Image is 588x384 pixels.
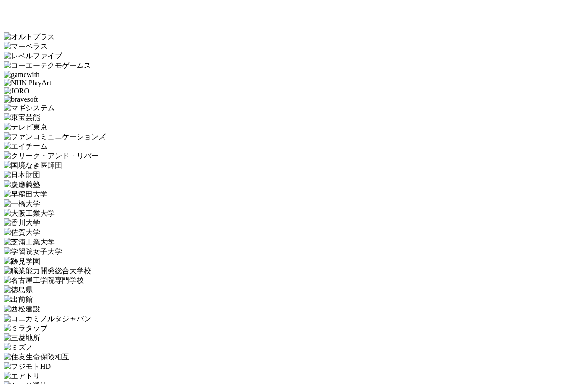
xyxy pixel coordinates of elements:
[4,113,40,123] img: 東宝芸能
[4,161,62,171] img: 国境なき医師団
[4,71,40,79] img: gamewith
[4,257,40,266] img: 跡見学園
[4,180,40,190] img: 慶應義塾
[4,218,40,228] img: 香川大学
[4,324,47,333] img: ミラタップ
[4,171,40,180] img: 日本財団
[4,32,55,42] img: オルトプラス
[4,353,69,362] img: 住友生命保険相互
[4,343,33,353] img: ミズノ
[4,266,91,276] img: 職業能力開発総合大学校
[4,295,33,305] img: 出前館
[4,372,40,381] img: エアトリ
[4,285,33,295] img: 徳島県
[4,79,51,87] img: NHN PlayArt
[4,123,47,132] img: テレビ東京
[4,228,40,238] img: 佐賀大学
[4,314,91,324] img: コニカミノルタジャパン
[4,333,40,343] img: 三菱地所
[4,52,62,61] img: レベルファイブ
[4,42,47,52] img: マーベラス
[4,95,38,104] img: bravesoft
[4,61,91,71] img: コーエーテクモゲームス
[4,132,106,142] img: ファンコミュニケーションズ
[4,247,62,257] img: 学習院女子大学
[4,151,99,161] img: クリーク・アンド・リバー
[4,276,84,285] img: 名古屋工学院専門学校
[4,305,40,314] img: 西松建設
[4,199,40,209] img: 一橋大学
[4,142,47,151] img: エイチーム
[4,238,55,247] img: 芝浦工業大学
[4,362,51,372] img: フジモトHD
[4,87,29,95] img: JORO
[4,190,47,199] img: 早稲田大学
[4,104,55,113] img: マギシステム
[4,209,55,218] img: 大阪工業大学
